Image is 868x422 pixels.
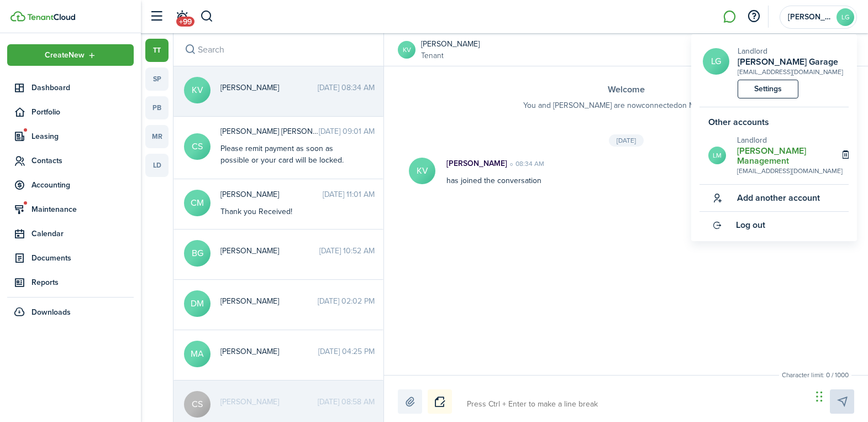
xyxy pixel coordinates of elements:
[737,193,820,203] span: Add another account
[421,50,480,61] a: Tenant
[7,77,134,98] a: Dashboard
[435,158,780,186] div: has joined the conversation
[145,96,169,119] a: pb
[220,396,318,408] span: Claire Shumake
[7,272,134,293] a: Reports
[145,39,169,62] a: tt
[31,228,134,239] span: Calendar
[738,45,767,57] span: Landlord
[428,389,452,414] button: Notice
[323,189,375,200] time: [DATE] 11:01 AM
[10,11,25,22] img: TenantCloud
[7,44,134,66] button: Open menu
[318,346,375,357] time: [DATE] 04:25 PM
[406,100,846,111] p: You and [PERSON_NAME] are now connected on Messenger!
[708,147,726,164] avatar-text: LM
[703,48,729,75] a: LG
[184,190,211,216] avatar-text: CM
[779,370,851,380] small: Character limit: 0 / 1000
[398,41,415,59] a: KV
[738,80,798,98] a: Settings
[406,83,846,97] h3: Welcome
[184,290,211,317] avatar-text: DM
[27,14,75,20] img: TenantCloud
[184,77,211,103] avatar-text: KV
[31,252,134,264] span: Documents
[146,6,167,27] button: Open sidebar
[816,380,823,413] div: Drag
[31,277,134,288] span: Reports
[507,159,544,169] time: 08:34 AM
[738,57,843,67] h2: Langley Garage
[220,295,318,307] span: DAVID MCCABE
[184,341,211,367] avatar-text: MA
[31,131,134,142] span: Leasing
[184,240,211,267] avatar-text: BG
[737,134,767,146] span: Landlord
[319,126,375,137] time: [DATE] 09:01 AM
[318,82,375,93] time: [DATE] 08:34 AM
[182,42,198,58] button: Search
[318,295,375,307] time: [DATE] 02:02 PM
[31,306,71,318] span: Downloads
[736,220,765,230] span: Log out
[738,67,843,77] div: [EMAIL_ADDRESS][DOMAIN_NAME]
[184,391,211,418] avatar-text: CS
[171,3,192,31] a: Notifications
[220,245,319,257] span: BOYCE GOLDEN
[813,369,868,422] iframe: Chat Widget
[145,154,169,177] a: ld
[837,8,854,26] avatar-text: LG
[220,206,359,217] div: Thank you Received!
[318,396,375,408] time: [DATE] 08:58 AM
[699,116,849,129] h5: Other accounts
[446,158,507,169] p: [PERSON_NAME]
[788,13,832,21] span: Langley Garage
[737,146,843,166] h2: Langley Management
[31,106,134,118] span: Portfolio
[145,125,169,148] a: mr
[220,143,359,178] div: Please remit payment as soon as possible or your card will be locked. Please confirm receipt of t...
[184,133,211,160] avatar-text: CS
[738,57,843,67] a: [PERSON_NAME] Garage
[31,204,134,215] span: Maintenance
[319,245,375,257] time: [DATE] 10:52 AM
[173,33,383,66] input: search
[220,82,318,93] span: KYLE VIATOR
[421,38,480,50] a: [PERSON_NAME]
[31,82,134,93] span: Dashboard
[176,17,194,27] span: +99
[609,134,644,147] div: [DATE]
[45,51,85,59] span: Create New
[220,126,319,137] span: Campbell Shouse
[200,7,214,26] button: Search
[409,158,435,184] avatar-text: KV
[737,166,843,176] div: [EMAIL_ADDRESS][DOMAIN_NAME]
[744,7,763,26] button: Open resource center
[31,155,134,166] span: Contacts
[699,212,849,238] a: Log out
[699,185,820,211] button: Add another account
[31,179,134,191] span: Accounting
[145,67,169,91] a: sp
[220,346,318,357] span: Mike Arnold
[220,189,323,200] span: CORALEE MAGNUS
